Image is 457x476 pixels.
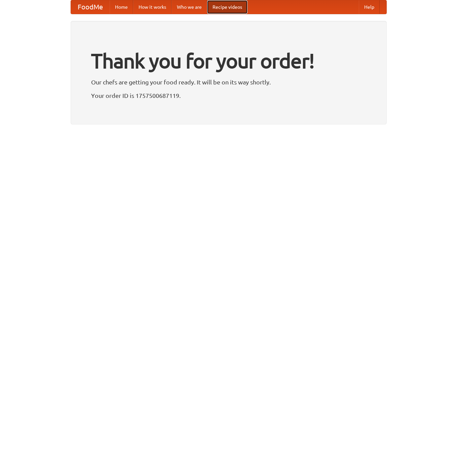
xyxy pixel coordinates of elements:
[172,0,207,14] a: Who we are
[71,0,110,14] a: FoodMe
[133,0,172,14] a: How it works
[91,45,366,77] h1: Thank you for your order!
[359,0,380,14] a: Help
[110,0,133,14] a: Home
[207,0,247,14] a: Recipe videos
[91,90,366,101] p: Your order ID is 1757500687119.
[91,77,366,87] p: Our chefs are getting your food ready. It will be on its way shortly.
